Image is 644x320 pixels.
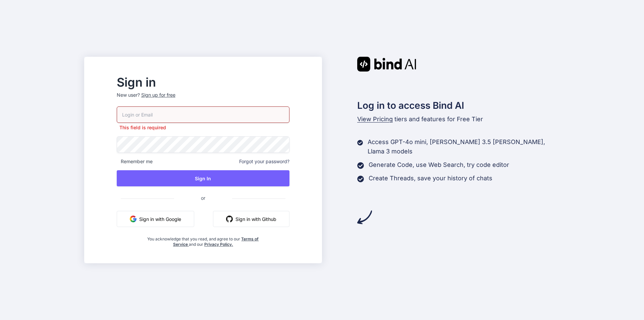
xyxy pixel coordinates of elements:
span: View Pricing [357,116,393,123]
p: New user? [117,92,289,106]
input: Login or Email [117,106,289,123]
img: google [130,216,137,222]
span: Remember me [117,158,153,165]
img: github [226,216,233,222]
img: arrow [357,210,372,225]
a: Privacy Policy. [204,242,233,247]
h2: Log in to access Bind AI [357,98,560,112]
a: Terms of Service [173,236,259,247]
div: You acknowledge that you read, and agree to our and our [146,232,261,247]
span: or [174,190,232,206]
img: Bind AI logo [357,57,416,72]
div: Sign up for free [141,92,175,98]
h2: Sign in [117,77,289,88]
p: tiers and features for Free Tier [357,115,560,124]
button: Sign in with Google [117,211,194,227]
p: Create Threads, save your history of chats [369,174,492,183]
button: Sign in with Github [213,211,289,227]
p: This field is required [117,124,289,131]
p: Access GPT-4o mini, [PERSON_NAME] 3.5 [PERSON_NAME], Llama 3 models [368,137,560,156]
p: Generate Code, use Web Search, try code editor [369,160,509,170]
span: Forgot your password? [239,158,289,165]
button: Sign In [117,170,289,186]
